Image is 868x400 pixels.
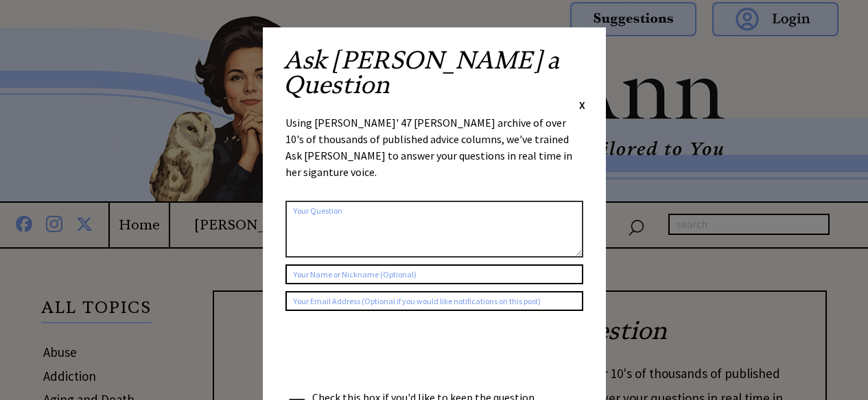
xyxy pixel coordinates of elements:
[579,98,585,112] span: X
[285,291,583,311] input: Your Email Address (Optional if you would like notifications on this post)
[285,114,583,194] div: Using [PERSON_NAME]' 47 [PERSON_NAME] archive of over 10's of thousands of published advice colum...
[283,48,585,97] h2: Ask [PERSON_NAME] a Question
[285,325,494,378] iframe: reCAPTCHA
[285,264,583,284] input: Your Name or Nickname (Optional)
